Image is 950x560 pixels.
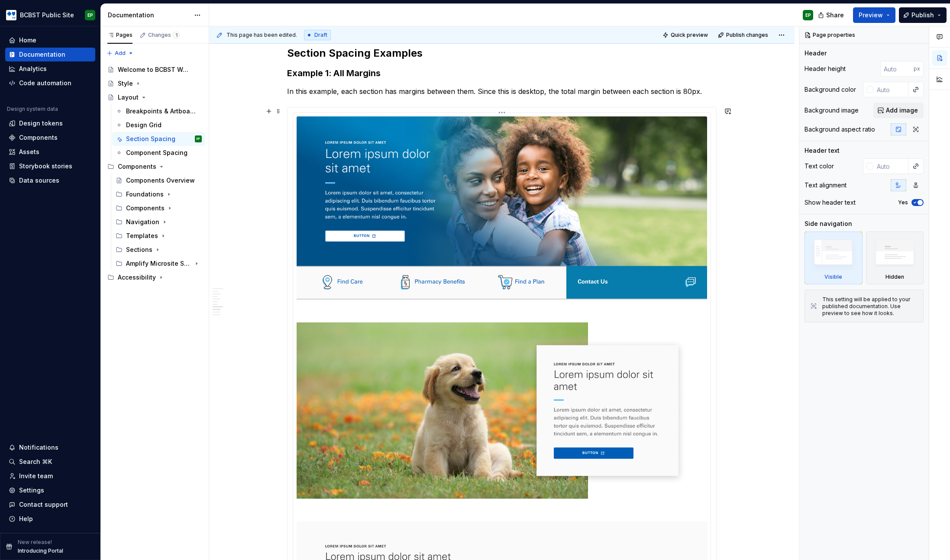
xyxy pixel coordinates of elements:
[19,500,68,509] div: Contact support
[914,65,920,72] p: px
[805,198,856,207] div: Show header text
[148,32,180,39] div: Changes
[87,12,93,19] div: EP
[112,187,205,201] div: Foundations
[5,483,95,497] a: Settings
[18,539,52,546] p: New release!
[104,90,205,104] a: Layout
[873,103,924,118] button: Add image
[805,146,840,155] div: Header text
[805,12,811,19] div: EP
[104,47,136,59] button: Add
[805,232,863,284] div: Visible
[112,174,205,187] a: Components Overview
[5,48,95,61] a: Documentation
[5,131,95,145] a: Components
[880,61,914,77] input: Auto
[805,49,827,58] div: Header
[7,106,58,113] div: Design system data
[287,46,717,60] h2: Section Spacing Examples
[118,93,139,102] div: Layout
[5,498,95,512] button: Contact support
[112,215,205,229] div: Navigation
[5,145,95,159] a: Assets
[19,472,53,480] div: Invite team
[126,176,195,185] div: Components Overview
[660,29,712,41] button: Quick preview
[19,176,59,185] div: Data sources
[126,135,175,143] div: Section Spacing
[108,11,190,19] div: Documentation
[226,32,297,39] span: This page has been edited.
[126,107,197,116] div: Breakpoints & Artboards
[5,62,95,76] a: Analytics
[19,133,58,142] div: Components
[20,11,74,19] div: BCBST Public Site
[805,162,834,171] div: Text color
[126,204,165,212] div: Components
[805,125,875,134] div: Background aspect ratio
[104,77,205,90] a: Style
[873,158,908,174] input: Auto
[118,65,189,74] div: Welcome to BCBST Web
[898,199,908,206] label: Yes
[126,232,158,240] div: Templates
[824,274,842,280] div: Visible
[173,32,180,39] span: 1
[19,457,52,466] div: Search ⌘K
[19,64,47,73] div: Analytics
[126,218,159,226] div: Navigation
[853,7,895,23] button: Preview
[885,274,904,280] div: Hidden
[866,232,924,284] div: Hidden
[314,32,327,39] span: Draft
[814,7,850,23] button: Share
[805,64,846,73] div: Header height
[197,135,200,143] div: EP
[19,148,39,156] div: Assets
[126,245,152,254] div: Sections
[287,86,717,97] p: In this example, each section has margins between them. Since this is desktop, the total margin b...
[6,10,16,20] img: b44e7a6b-69a5-43df-ae42-963d7259159b.png
[5,159,95,173] a: Storybook stories
[2,6,99,24] button: BCBST Public SiteEP
[859,11,883,19] span: Preview
[822,296,918,317] div: This setting will be applied to your published documentation. Use preview to see how it looks.
[911,11,934,19] span: Publish
[19,50,65,59] div: Documentation
[805,219,852,228] div: Side navigation
[19,79,71,87] div: Code automation
[104,63,205,77] a: Welcome to BCBST Web
[5,469,95,483] a: Invite team
[118,162,156,171] div: Components
[899,7,947,23] button: Publish
[112,201,205,215] div: Components
[19,36,36,45] div: Home
[805,181,847,190] div: Text alignment
[19,486,44,495] div: Settings
[19,443,58,452] div: Notifications
[126,121,162,129] div: Design Grid
[112,104,205,118] a: Breakpoints & Artboards
[873,82,908,97] input: Auto
[287,68,381,78] strong: Example 1: All Margins
[19,515,33,523] div: Help
[805,106,859,115] div: Background image
[805,85,856,94] div: Background color
[126,259,191,268] div: Amplify Microsite Sections
[886,106,918,115] span: Add image
[104,63,205,284] div: Page tree
[5,441,95,454] button: Notifications
[118,273,156,282] div: Accessibility
[107,32,132,39] div: Pages
[18,547,63,554] p: Introducing Portal
[671,32,708,39] span: Quick preview
[715,29,772,41] button: Publish changes
[5,455,95,469] button: Search ⌘K
[826,11,844,19] span: Share
[19,119,63,128] div: Design tokens
[112,146,205,160] a: Component Spacing
[112,118,205,132] a: Design Grid
[5,76,95,90] a: Code automation
[5,174,95,187] a: Data sources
